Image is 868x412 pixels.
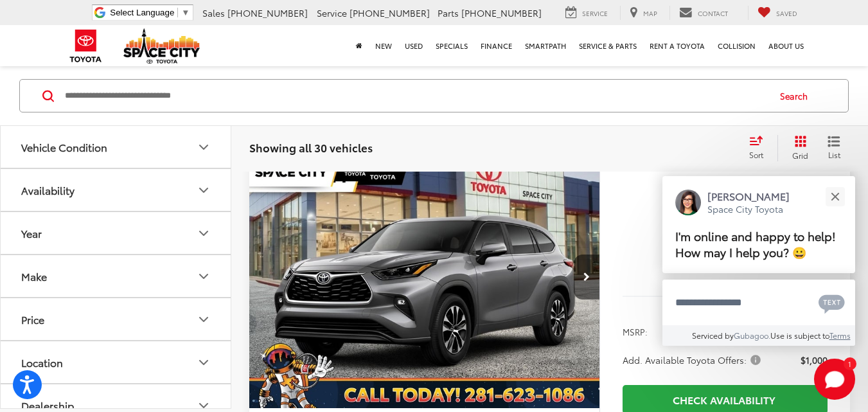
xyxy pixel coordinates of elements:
[1,255,232,297] button: MakeMake
[777,135,818,161] button: Grid View
[196,226,211,241] div: Year
[350,25,369,66] a: Home
[21,356,63,368] div: Location
[202,6,225,19] span: Sales
[582,8,608,18] span: Service
[623,354,763,366] span: Add. Available Toyota Offers:
[692,330,734,341] span: Serviced by
[64,80,768,111] input: Search by Make, Model, or Keyword
[623,325,648,338] span: MSRP:
[572,25,643,66] a: Service & Parts
[819,293,845,314] svg: Text
[662,280,855,326] textarea: Type your message
[249,145,601,409] img: 2025 Toyota Highlander XLE
[21,399,74,411] div: Dealership
[814,359,855,400] svg: Start Chat
[429,25,474,66] a: Specials
[461,6,542,19] span: [PHONE_NUMBER]
[556,6,617,20] a: Service
[574,255,599,300] button: Next image
[828,149,840,160] span: List
[398,25,429,66] a: Used
[623,354,765,366] button: Add. Available Toyota Offers:
[110,8,190,17] a: Select Language​
[669,6,738,20] a: Contact
[734,330,770,341] a: Gubagoo.
[815,288,849,317] button: Chat with SMS
[620,6,667,20] a: Map
[438,6,459,19] span: Parts
[675,228,836,260] span: I'm online and happy to help! How may I help you? 😀
[821,183,849,210] button: Close
[662,176,855,346] div: Close[PERSON_NAME]Space City ToyotaI'm online and happy to help! How may I help you? 😀Type your m...
[776,8,797,18] span: Saved
[518,25,572,66] a: SmartPath
[748,6,807,20] a: My Saved Vehicles
[1,169,232,211] button: AvailabilityAvailability
[698,8,728,18] span: Contact
[792,150,808,161] span: Grid
[110,8,174,17] span: Select Language
[21,141,107,153] div: Vehicle Condition
[1,212,232,254] button: YearYear
[1,298,232,340] button: PricePrice
[196,139,211,155] div: Vehicle Condition
[123,28,200,64] img: Space City Toyota
[801,354,828,366] span: $1,000
[317,6,347,19] span: Service
[770,330,829,341] span: Use is subject to
[818,135,850,161] button: List View
[196,183,211,198] div: Availability
[249,139,373,155] span: Showing all 30 vehicles
[1,341,232,383] button: LocationLocation
[369,25,398,66] a: New
[196,312,211,327] div: Price
[196,355,211,370] div: Location
[743,135,777,161] button: Select sort value
[848,361,851,366] span: 1
[249,145,601,408] a: 2025 Toyota Highlander XLE2025 Toyota Highlander XLE2025 Toyota Highlander XLE2025 Toyota Highlan...
[643,25,711,66] a: Rent a Toyota
[196,269,211,284] div: Make
[749,149,763,160] span: Sort
[62,25,110,67] img: Toyota
[21,227,42,239] div: Year
[177,8,178,17] span: ​
[227,6,308,19] span: [PHONE_NUMBER]
[707,189,790,203] p: [PERSON_NAME]
[768,80,826,112] button: Search
[814,359,855,400] button: Toggle Chat Window
[1,126,232,168] button: Vehicle ConditionVehicle Condition
[249,145,601,408] div: 2025 Toyota Highlander XLE 0
[707,203,790,215] p: Space City Toyota
[623,217,828,249] span: $47,289
[21,184,75,196] div: Availability
[474,25,518,66] a: Finance
[643,8,657,18] span: Map
[181,8,190,17] span: ▼
[21,270,47,282] div: Make
[711,25,762,66] a: Collision
[762,25,810,66] a: About Us
[21,313,44,325] div: Price
[829,330,851,341] a: Terms
[350,6,430,19] span: [PHONE_NUMBER]
[623,256,828,269] span: [DATE] Price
